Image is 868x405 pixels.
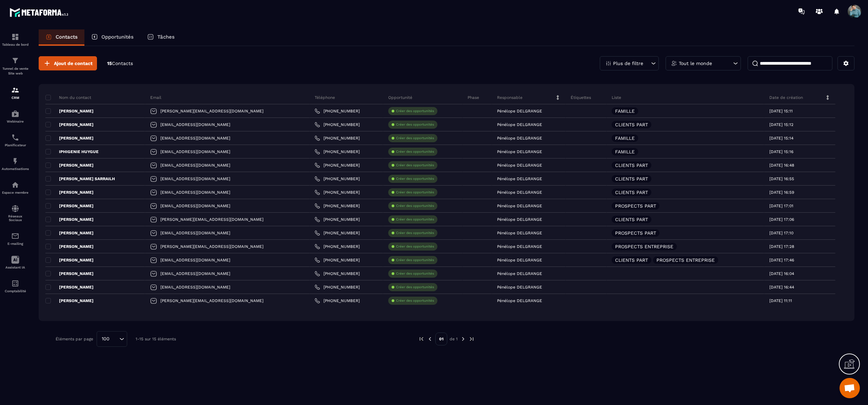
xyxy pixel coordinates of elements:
p: Pénélope DELGRANGE [497,190,542,195]
p: Créer des opportunités [396,190,434,195]
p: Contacts [56,34,78,40]
p: Pénélope DELGRANGE [497,217,542,222]
p: Nom du contact [45,95,91,100]
p: de 1 [450,336,458,342]
p: CLIENTS PART [615,217,648,222]
a: [PHONE_NUMBER] [315,163,360,168]
p: [PERSON_NAME] [45,284,94,290]
a: [PHONE_NUMBER] [315,122,360,127]
p: [DATE] 15:11 [769,109,793,113]
p: [PERSON_NAME] [45,230,94,236]
p: Créer des opportunités [396,176,434,181]
a: automationsautomationsAutomatisations [2,152,29,176]
p: 1-15 sur 15 éléments [136,337,176,341]
p: Espace membre [2,191,29,194]
p: Pénélope DELGRANGE [497,285,542,290]
p: [PERSON_NAME] [45,108,94,114]
p: [DATE] 16:04 [769,271,794,276]
p: [PERSON_NAME] [45,244,94,249]
a: schedulerschedulerPlanificateur [2,128,29,152]
a: automationsautomationsWebinaire [2,105,29,128]
a: Contacts [39,29,84,46]
p: Opportunité [388,95,412,100]
a: [PHONE_NUMBER] [315,149,360,154]
p: [DATE] 15:12 [769,122,793,127]
span: Ajout de contact [54,60,93,67]
p: [DATE] 17:10 [769,231,793,235]
div: Search for option [97,331,127,347]
a: automationsautomationsEspace membre [2,176,29,199]
p: Pénélope DELGRANGE [497,163,542,168]
p: Planificateur [2,143,29,147]
p: [PERSON_NAME] [45,122,94,127]
p: PROSPECTS ENTREPRISE [615,244,673,249]
p: Créer des opportunités [396,244,434,249]
a: formationformationCRM [2,81,29,105]
p: CLIENTS PART [615,190,648,195]
p: Plus de filtre [613,61,643,66]
p: Tout le monde [679,61,712,66]
p: Pénélope DELGRANGE [497,231,542,235]
p: [DATE] 17:46 [769,258,794,262]
p: [DATE] 16:55 [769,176,794,181]
p: [DATE] 17:06 [769,217,794,222]
p: [DATE] 15:14 [769,136,793,141]
p: E-mailing [2,242,29,246]
button: Ajout de contact [39,56,97,70]
p: [DATE] 16:44 [769,285,794,290]
a: Assistant IA [2,251,29,274]
p: PROSPECTS PART [615,204,656,208]
a: formationformationTunnel de vente Site web [2,51,29,81]
a: [PHONE_NUMBER] [315,230,360,236]
p: Date de création [769,95,803,100]
p: Phase [468,95,479,100]
img: scheduler [11,133,19,142]
p: Pénélope DELGRANGE [497,109,542,113]
p: Créer des opportunités [396,217,434,222]
p: Comptabilité [2,289,29,293]
img: prev [427,336,433,342]
img: social-network [11,205,19,213]
p: Responsable [497,95,522,100]
a: [PHONE_NUMBER] [315,284,360,290]
p: Téléphone [315,95,335,100]
p: Créer des opportunités [396,204,434,208]
a: Opportunités [84,29,140,46]
a: [PHONE_NUMBER] [315,203,360,209]
p: Réseaux Sociaux [2,214,29,222]
img: prev [418,336,425,342]
p: FAMILLE [615,136,635,141]
p: Pénélope DELGRANGE [497,298,542,303]
a: formationformationTableau de bord [2,28,29,51]
img: automations [11,110,19,118]
p: CLIENTS PART [615,176,648,181]
a: [PHONE_NUMBER] [315,257,360,263]
p: [DATE] 11:11 [769,298,792,303]
p: Éléments par page [56,337,93,341]
p: [DATE] 16:59 [769,190,794,195]
p: Pénélope DELGRANGE [497,149,542,154]
p: Automatisations [2,167,29,171]
p: [PERSON_NAME] [45,257,94,263]
p: IPHIGENIE HUYGUE [45,149,99,154]
p: [PERSON_NAME] [45,217,94,222]
p: [PERSON_NAME] [45,135,94,141]
p: Créer des opportunités [396,285,434,290]
p: [PERSON_NAME] [45,298,94,303]
img: automations [11,157,19,165]
p: [PERSON_NAME] SARRAILH [45,176,115,182]
a: [PHONE_NUMBER] [315,135,360,141]
img: next [469,336,475,342]
p: Pénélope DELGRANGE [497,258,542,262]
p: 01 [435,333,447,345]
img: email [11,232,19,240]
a: accountantaccountantComptabilité [2,274,29,298]
p: FAMILLE [615,149,635,154]
p: Opportunités [101,34,134,40]
p: [PERSON_NAME] [45,190,94,195]
img: next [460,336,466,342]
p: Tâches [157,34,175,40]
p: FAMILLE [615,109,635,113]
p: CLIENTS PART [615,258,648,262]
p: Webinaire [2,120,29,123]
